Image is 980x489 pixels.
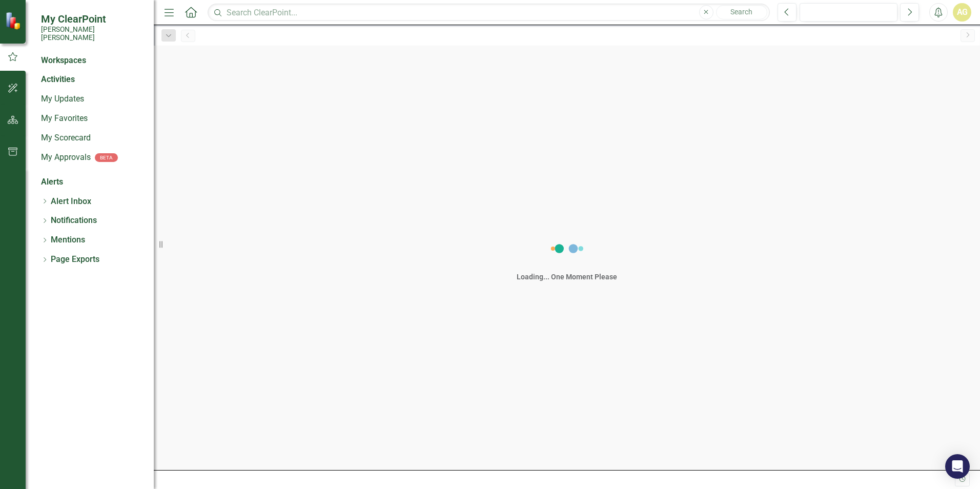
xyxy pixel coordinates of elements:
[51,215,97,227] a: Notifications
[51,196,91,208] a: Alert Inbox
[208,4,770,22] input: Search ClearPoint...
[5,12,23,30] img: ClearPoint Strategy
[41,152,91,164] a: My Approvals
[716,5,767,19] button: Search
[953,3,971,22] button: AG
[41,93,144,105] a: My Updates
[41,55,86,67] div: Workspaces
[51,254,99,266] a: Page Exports
[41,25,144,42] small: [PERSON_NAME] [PERSON_NAME]
[41,13,144,25] span: My ClearPoint
[730,8,752,16] span: Search
[945,454,970,479] div: Open Intercom Messenger
[41,74,144,86] div: Activities
[41,176,144,188] div: Alerts
[95,153,118,162] div: BETA
[51,234,85,246] a: Mentions
[517,272,617,282] div: Loading... One Moment Please
[41,132,144,144] a: My Scorecard
[41,113,144,125] a: My Favorites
